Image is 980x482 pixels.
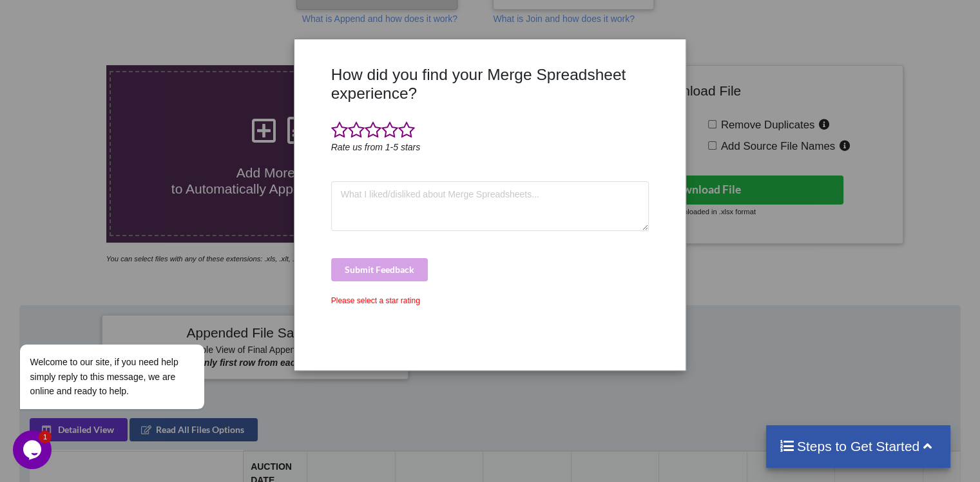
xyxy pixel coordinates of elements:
h4: Steps to Get Started [779,438,938,454]
iframe: chat widget [13,430,54,469]
h3: How did you find your Merge Spreadsheet experience? [331,65,649,103]
div: Please select a star rating [331,295,649,306]
iframe: chat widget [13,228,245,424]
i: Rate us from 1-5 stars [331,142,421,152]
